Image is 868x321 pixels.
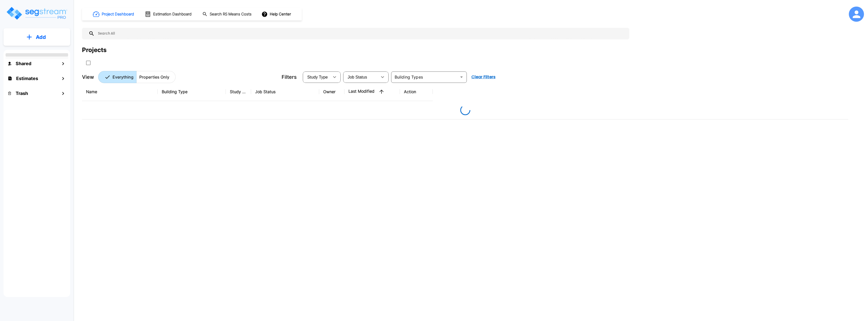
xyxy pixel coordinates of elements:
[16,60,31,67] h1: Shared
[210,11,252,17] h1: Search RS Means Costs
[82,73,94,81] p: View
[16,75,38,82] h1: Estimates
[458,73,465,81] button: Open
[136,71,176,83] button: Properties Only
[102,11,134,17] h1: Project Dashboard
[469,72,498,82] button: Clear Filters
[226,83,251,101] th: Study Type
[6,6,68,20] img: Logo
[319,83,344,101] th: Owner
[153,11,192,17] h1: Estimation Dashboard
[139,74,169,80] p: Properties Only
[82,83,158,101] th: Name
[307,75,328,79] span: Study Type
[113,74,133,80] p: Everything
[36,33,46,41] p: Add
[282,73,297,81] p: Filters
[4,30,70,44] button: Add
[400,83,433,101] th: Action
[158,83,226,101] th: Building Type
[393,73,457,81] input: Building Types
[98,71,137,83] button: Everything
[83,58,93,68] button: SelectAll
[82,45,106,55] div: Projects
[344,70,377,84] div: Select
[348,75,367,79] span: Job Status
[304,70,330,84] div: Select
[200,9,254,19] button: Search RS Means Costs
[91,9,137,20] button: Project Dashboard
[95,28,627,39] input: Search All
[251,83,319,101] th: Job Status
[143,9,194,19] button: Estimation Dashboard
[16,90,28,97] h1: Trash
[260,9,293,19] button: Help Center
[344,83,400,101] th: Last Modified
[98,71,176,83] div: Platform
